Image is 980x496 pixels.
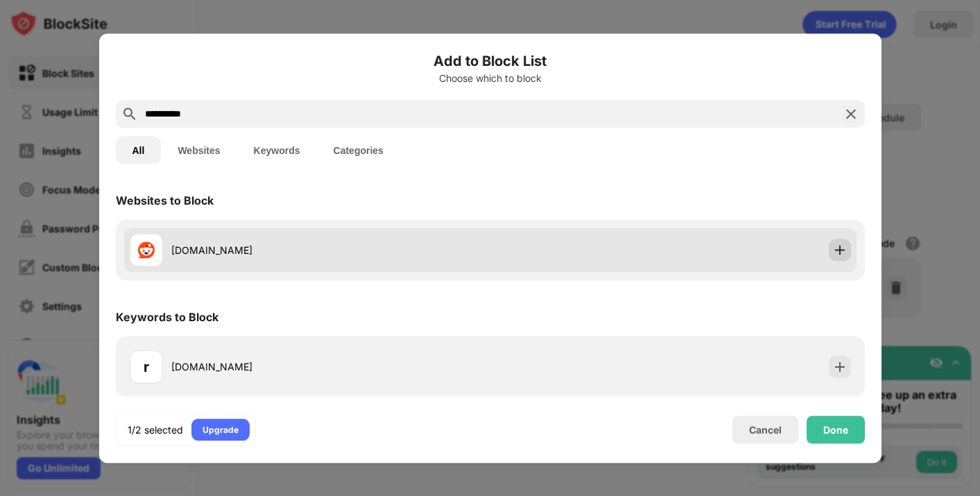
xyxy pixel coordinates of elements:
[317,136,400,164] button: Categories
[138,241,155,258] img: favicons
[116,136,162,164] button: All
[116,193,214,207] div: Websites to Block
[116,309,218,323] div: Keywords to Block
[823,424,848,435] div: Done
[121,105,138,122] img: search.svg
[171,243,490,257] div: [DOMAIN_NAME]
[128,422,183,436] div: 1/2 selected
[116,50,865,71] h6: Add to Block List
[203,422,239,436] div: Upgrade
[171,359,490,374] div: [DOMAIN_NAME]
[161,136,237,164] button: Websites
[237,136,317,164] button: Keywords
[144,356,149,377] div: r
[749,424,782,436] div: Cancel
[843,105,859,122] img: search-close
[116,72,865,83] div: Choose which to block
